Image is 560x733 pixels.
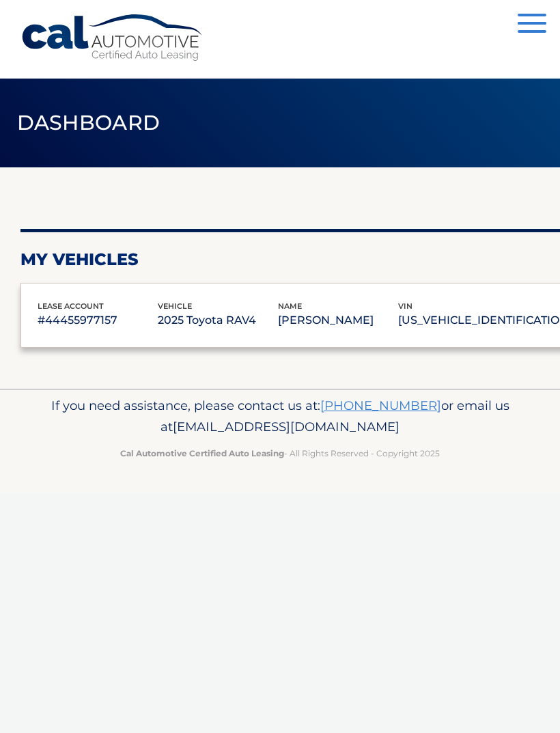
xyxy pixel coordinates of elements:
p: - All Rights Reserved - Copyright 2025 [20,446,540,460]
span: vehicle [158,301,192,311]
h2: my vehicles [20,249,139,270]
span: lease account [38,301,104,311]
span: [EMAIL_ADDRESS][DOMAIN_NAME] [173,419,400,434]
span: vin [398,301,412,311]
p: [PERSON_NAME] [278,311,398,330]
p: #44455977157 [38,311,158,330]
a: Cal Automotive [20,14,205,62]
button: Menu [518,14,546,36]
span: name [278,301,302,311]
strong: Cal Automotive Certified Auto Leasing [120,448,284,458]
a: [PHONE_NUMBER] [320,398,441,413]
p: If you need assistance, please contact us at: or email us at [20,395,540,439]
p: 2025 Toyota RAV4 [158,311,278,330]
span: Dashboard [17,110,160,135]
